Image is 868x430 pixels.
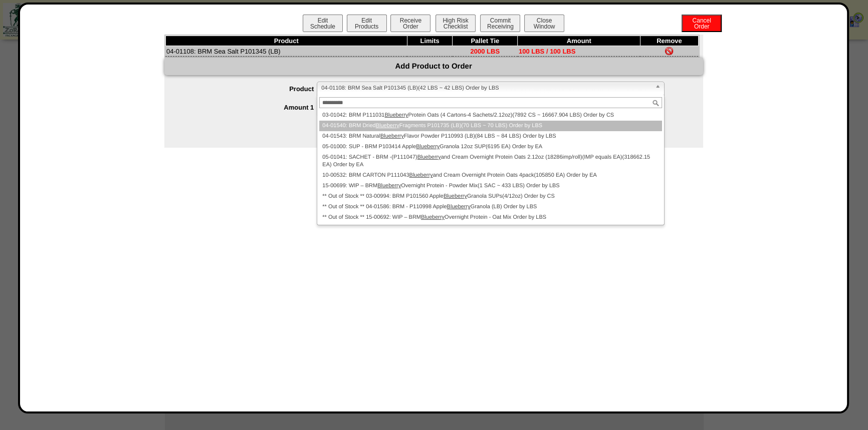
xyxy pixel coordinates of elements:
[409,172,433,178] em: Blueberry
[384,112,408,118] em: Blueberry
[447,204,471,210] em: Blueberry
[421,214,445,220] em: Blueberry
[436,15,476,32] button: High RiskChecklist
[319,202,662,212] li: ** Out of Stock ** 04-01586: BRM - P110998 Apple Granola (LB) Order by LBS
[376,123,399,129] em: Blueberry
[184,85,317,93] label: Product
[319,142,662,152] li: 05-01000: SUP - BRM P103414 Apple Granola 12oz SUP(6195 EA) Order by EA
[319,170,662,181] li: 10-00532: BRM CARTON P111043 and Cream Overnight Protein Oats 4pack(105850 EA) Order by EA
[319,131,662,142] li: 04-01543: BRM Natural Flavor Powder P110993 (LB)(84 LBS ~ 84 LBS) Order by LBS
[524,15,564,32] button: CloseWindow
[319,152,662,170] li: 05-01041: SACHET - BRM -(P111047) and Cream Overnight Protein Oats 2.12oz (18286imp/roll)(IMP equ...
[377,183,401,189] em: Blueberry
[319,110,662,121] li: 03-01042: BRM P111031 Protein Oats (4 Cartons-4 Sachets/2.12oz)(7892 CS ~ 16667.904 LBS) Order by CS
[518,36,640,46] th: Amount
[519,48,575,55] span: 100 LBS / 100 LBS
[319,181,662,191] li: 15-00699: WIP – BRM Overnight Protein - Powder Mix(1 SAC ~ 433 LBS) Order by LBS
[407,36,452,46] th: Limits
[523,23,565,30] a: CloseWindow
[417,154,441,160] em: Blueberry
[480,15,520,32] button: CommitReceiving
[435,23,478,30] a: High RiskChecklist
[319,212,662,223] li: ** Out of Stock ** 15-00692: WIP – BRM Overnight Protein - Oat Mix Order by LBS
[665,47,673,55] img: Remove Item
[444,193,467,199] em: Blueberry
[165,36,407,46] th: Product
[165,46,407,57] td: 04-01108: BRM Sea Salt P101345 (LB)
[416,144,440,150] em: Blueberry
[682,15,722,32] button: CancelOrder
[319,191,662,202] li: ** Out of Stock ** 03-00994: BRM P101560 Apple Granola SUPs(4/12oz) Order by CS
[470,48,500,55] span: 2000 LBS
[319,121,662,131] li: 04-01540: BRM Dried Fragments P101735 (LB)(70 LBS ~ 70 LBS) Order by LBS
[184,104,317,111] label: Amount 1
[453,36,518,46] th: Pallet Tie
[347,15,387,32] button: EditProducts
[321,82,650,94] span: 04-01108: BRM Sea Salt P101345 (LB)(42 LBS ~ 42 LBS) Order by LBS
[380,133,404,139] em: Blueberry
[390,15,430,32] button: ReceiveOrder
[640,36,698,46] th: Remove
[303,15,343,32] button: EditSchedule
[164,58,703,75] div: Add Product to Order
